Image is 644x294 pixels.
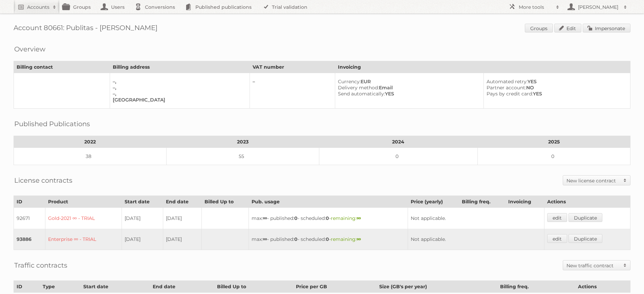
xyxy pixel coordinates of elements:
a: New traffic contract [563,261,630,270]
th: Start date [80,281,150,293]
th: 2025 [478,136,630,148]
div: EUR [338,78,478,85]
th: Invoicing [506,196,544,208]
strong: 0 [294,236,298,242]
td: 93886 [14,229,45,250]
td: max: - published: - scheduled: - [249,229,408,250]
a: edit [547,213,567,222]
div: [GEOGRAPHIC_DATA] [113,97,244,103]
th: Actions [544,196,630,208]
a: Groups [525,24,553,32]
td: [DATE] [122,229,163,250]
th: End date [150,281,214,293]
td: [DATE] [163,229,201,250]
span: remaining: [331,236,361,242]
a: edit [547,234,567,243]
td: Gold-2021 ∞ - TRIAL [45,208,122,229]
th: ID [14,281,40,293]
td: max: - published: - scheduled: - [249,208,408,229]
td: Enterprise ∞ - TRIAL [45,229,122,250]
h2: New traffic contract [566,262,620,269]
span: Toggle [620,176,630,185]
td: Not applicable. [408,208,544,229]
a: Duplicate [568,213,602,222]
div: YES [338,91,478,97]
h2: Traffic contracts [14,260,67,270]
div: Email [338,85,478,91]
span: remaining: [331,215,361,221]
th: Product [45,196,122,208]
h2: Published Publications [14,119,90,129]
strong: ∞ [357,215,361,221]
div: YES [487,78,625,85]
span: Send automatically: [338,91,385,97]
a: Duplicate [568,234,602,243]
td: Not applicable. [408,229,544,250]
td: [DATE] [122,208,163,229]
h2: License contracts [14,175,72,185]
th: Actions [575,281,630,293]
span: Partner account: [487,85,526,91]
th: Start date [122,196,163,208]
strong: ∞ [357,236,361,242]
th: Pub. usage [249,196,408,208]
th: Price (yearly) [408,196,459,208]
strong: 0 [294,215,298,221]
strong: 0 [326,236,329,242]
h2: Overview [14,44,45,54]
th: Billing address [110,61,250,73]
td: 38 [14,148,167,165]
h2: Accounts [27,4,49,10]
th: 2024 [319,136,478,148]
span: Automated retry: [487,78,528,85]
td: 92671 [14,208,45,229]
span: Currency: [338,78,361,85]
div: –, [113,78,244,85]
strong: 0 [326,215,329,221]
td: 55 [166,148,319,165]
td: – [250,73,335,109]
th: Invoicing [335,61,630,73]
strong: ∞ [263,215,267,221]
th: ID [14,196,45,208]
div: YES [487,91,625,97]
span: Delivery method: [338,85,379,91]
th: Type [40,281,80,293]
th: Billing freq. [497,281,575,293]
th: Billed Up to [214,281,293,293]
th: Price per GB [293,281,376,293]
a: Impersonate [583,24,630,32]
td: 0 [478,148,630,165]
th: Billed Up to [201,196,249,208]
th: 2023 [166,136,319,148]
div: –, [113,85,244,91]
th: End date [163,196,201,208]
span: Toggle [620,261,630,270]
div: –, [113,91,244,97]
h2: [PERSON_NAME] [576,4,620,10]
th: 2022 [14,136,167,148]
th: Billing freq. [459,196,506,208]
th: Billing contact [14,61,110,73]
td: 0 [319,148,478,165]
span: Pays by credit card: [487,91,533,97]
th: Size (GB's per year) [376,281,497,293]
th: VAT number [250,61,335,73]
a: Edit [554,24,581,32]
h2: New license contract [566,177,620,184]
strong: ∞ [263,236,267,242]
td: [DATE] [163,208,201,229]
a: New license contract [563,176,630,185]
h2: More tools [519,4,553,10]
h1: Account 80661: Publitas - [PERSON_NAME] [14,24,630,34]
div: NO [487,85,625,91]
